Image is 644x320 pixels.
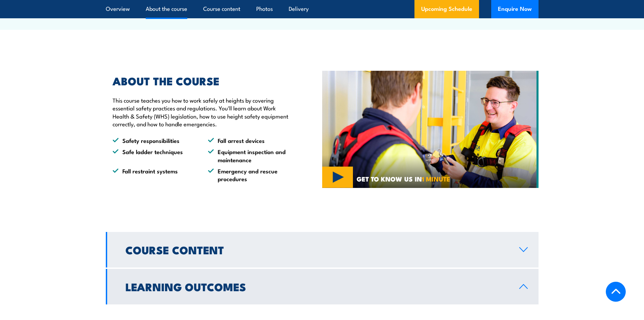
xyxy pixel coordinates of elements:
h2: Learning Outcomes [125,282,508,291]
strong: 1 MINUTE [422,174,450,184]
li: Equipment inspection and maintenance [208,148,291,164]
li: Fall arrest devices [208,136,291,144]
li: Emergency and rescue procedures [208,167,291,183]
img: Work Safely at Heights TRAINING (2) [322,71,539,188]
h2: Course Content [125,245,508,254]
span: GET TO KNOW US IN [357,176,450,182]
li: Safe ladder techniques [113,148,196,164]
a: Course Content [106,232,539,268]
h2: ABOUT THE COURSE [113,76,291,85]
li: Fall restraint systems [113,167,196,183]
a: Learning Outcomes [106,269,539,304]
p: This course teaches you how to work safely at heights by covering essential safety practices and ... [113,96,291,128]
li: Safety responsibilities [113,136,196,144]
